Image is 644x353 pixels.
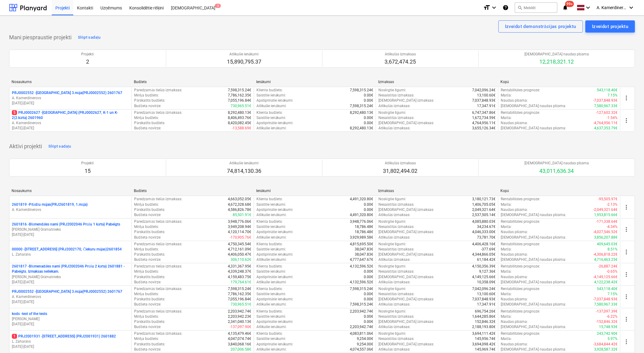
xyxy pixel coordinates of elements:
[501,202,512,207] p: Marža :
[12,110,129,131] div: 5PRJ0002627 -[GEOGRAPHIC_DATA] (PRJ0002627, K-1 un K-2(2.kārta) 2601960A. Kamerdinerovs[DATE]-[DATE]
[385,52,416,57] p: Atlikušās izmaksas
[597,88,618,93] p: 543,118.40€
[256,247,286,252] p: Saistītie ienākumi :
[227,167,261,175] p: 74,814,130.36
[593,98,618,103] p: -7,037,848.93€
[501,207,528,212] p: Naudas plūsma :
[628,4,635,11] i: keyboard_arrow_down
[355,229,373,235] p: 18,786.48€
[594,212,618,218] p: 1,953,815.66€
[594,257,618,262] p: 4,716,463.25€
[501,103,566,109] p: [DEMOGRAPHIC_DATA] naudas plūsma :
[228,252,251,257] p: 4,406,050.47€
[565,1,574,7] span: 99+
[594,235,618,240] p: 3,856,207.88€
[598,197,618,202] p: -95,505.97€
[350,103,373,109] p: 7,598,315.24€
[607,247,618,252] p: 8.51%
[623,204,630,211] span: more_vert
[378,110,406,115] p: Noslēgtie līgumi :
[378,280,410,285] p: Atlikušās izmaksas :
[12,322,129,327] p: [DATE] - [DATE]
[256,207,294,212] p: Apstiprinātie ienākumi :
[597,242,618,247] p: 409,645.03€
[501,212,566,218] p: [DEMOGRAPHIC_DATA] naudas plūsma :
[483,4,490,11] i: format_size
[472,197,496,202] p: 3,180,121.73€
[350,280,373,285] p: 4,132,596.52€
[48,143,71,150] div: Slēpt sadaļu
[228,269,251,274] p: 4,339,248.37€
[501,274,528,280] p: Naudas plūsma :
[596,110,618,115] p: -127,602.32€
[134,93,159,98] p: Mērķa budžets :
[472,212,496,218] p: 2,537,505.14€
[134,126,161,131] p: Budžeta novirze :
[350,219,373,224] p: 3,948,776.06€
[12,289,122,294] p: PRJ0002552 - [GEOGRAPHIC_DATA] 3.māja(PRJ0002552) 2601767
[12,247,129,257] div: 00000 -[STREET_ADDRESS] (PRJ2002170, Čiekuru mājas)2601854L. Zaharāns
[501,224,512,229] p: Marža :
[81,167,94,175] p: 15
[607,269,618,274] p: -0.65%
[47,142,73,151] button: Slēpt sadaļu
[350,212,373,218] p: 4,491,320.80€
[524,52,589,57] p: [DEMOGRAPHIC_DATA] naudas plūsma
[378,247,414,252] p: Nesaistītās izmaksas :
[477,224,496,229] p: 34,234.67€
[134,247,159,252] p: Mērķa budžets :
[378,252,434,257] p: [DEMOGRAPHIC_DATA] izmaksas :
[12,252,129,257] p: L. Zaharāns
[598,264,618,269] p: -26,887.24€
[364,274,373,280] p: 0.00€
[231,103,251,109] p: 730,965.51€
[607,115,618,121] p: -1.54%
[501,121,528,126] p: Naudas plūsma :
[256,121,294,126] p: Apstiprinātie ienākumi :
[134,202,159,207] p: Mērķa budžets :
[472,207,496,212] p: 2,049,321.64€
[256,197,283,202] p: Klienta budžets :
[256,219,283,224] p: Klienta budžets :
[12,274,129,280] p: [PERSON_NAME] Grāmatnieks
[378,103,410,109] p: Atlikušās izmaksas :
[350,264,373,269] p: 4,132,596.52€
[228,98,251,103] p: 7,055,196.84€
[623,316,630,323] span: more_vert
[378,212,410,218] p: Atlikušās izmaksas :
[12,334,116,339] p: PRJ2001931 - [STREET_ADDRESS] (PRJ2001931) 2601882
[12,222,120,227] p: 2601816 - Blūmendāles nami (PRJ2002046 Prūšu 1 kārta) Pabeigts
[256,252,294,257] p: Apstiprinātie ienākumi :
[477,280,496,285] p: 10,358.09€
[231,280,251,285] p: 179,764.61€
[623,226,630,233] span: more_vert
[228,247,251,252] p: 4,712,161.09€
[134,274,165,280] p: Pārskatīts budžets :
[501,269,512,274] p: Marža :
[515,2,557,13] button: Meklēt
[524,167,589,175] p: 43,011,636.34
[256,189,374,193] div: Ienākumi
[593,121,618,126] p: -4,764,956.11€
[134,197,182,202] p: Paredzamās tiešās izmaksas :
[350,286,373,292] p: 7,598,315.24€
[12,90,122,96] p: PRJ0002552 - [GEOGRAPHIC_DATA] 3.māja(PRJ0002552) 2601767
[607,202,618,207] p: -2.13%
[78,34,101,41] div: Slēpt sadaļu
[378,207,434,212] p: [DEMOGRAPHIC_DATA] izmaksas :
[227,161,261,166] p: Atlikušie ienākumi
[228,197,251,202] p: 4,663,052.05€
[256,115,286,121] p: Saistītie ienākumi :
[12,289,129,305] div: PRJ0002552 -[GEOGRAPHIC_DATA] 3.māja(PRJ0002552) 2601767A. Kamerdinerovs[DATE]-[DATE]
[472,229,496,235] p: 4,046,333.00€
[256,80,374,84] div: Ienākumi
[501,88,540,93] p: Rentabilitātes prognoze :
[378,98,434,103] p: [DEMOGRAPHIC_DATA] izmaksas :
[12,90,129,106] div: PRJ0002552 -[GEOGRAPHIC_DATA] 3.māja(PRJ0002552) 2601767A. Kamerdinerovs[DATE]-[DATE]
[256,257,287,262] p: Atlikušie ienākumi :
[228,207,251,212] p: 4,586,826.78€
[12,80,129,84] div: Nosaukums
[593,207,618,212] p: -2,049,321.64€
[501,257,566,262] p: [DEMOGRAPHIC_DATA] naudas plūsma :
[350,257,373,262] p: 4,777,647.67€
